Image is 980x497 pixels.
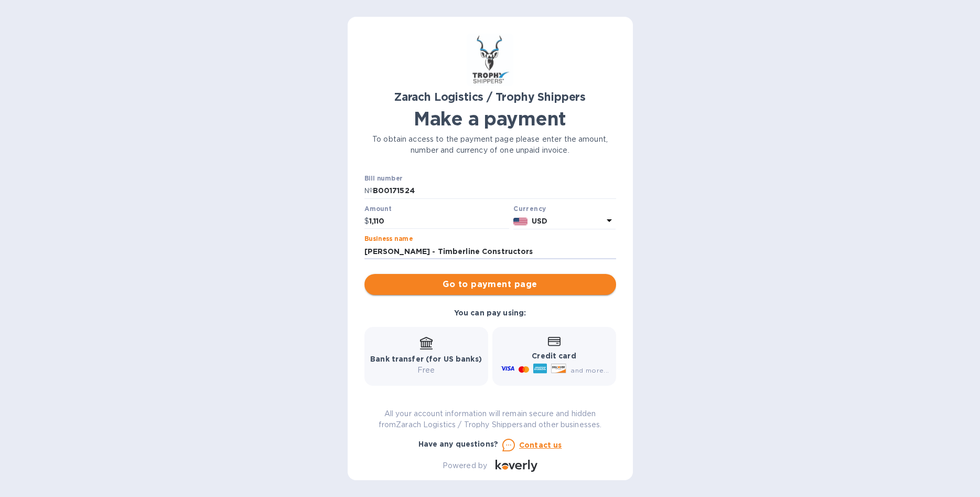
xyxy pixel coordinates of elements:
[364,185,373,196] p: №
[364,274,616,295] button: Go to payment page
[364,134,616,156] p: To obtain access to the payment page please enter the amount, number and currency of one unpaid i...
[364,176,402,182] label: Bill number
[370,365,482,376] p: Free
[364,216,369,227] p: $
[364,408,616,430] p: All your account information will remain secure and hidden from Zarach Logistics / Trophy Shipper...
[364,244,616,259] input: Enter business name
[373,183,616,199] input: Enter bill number
[532,352,576,360] b: Credit card
[364,206,391,212] label: Amount
[364,108,616,130] h1: Make a payment
[519,441,562,449] u: Contact us
[443,460,487,471] p: Powered by
[364,236,413,242] label: Business name
[570,366,609,374] span: and more...
[373,278,608,291] span: Go to payment page
[513,218,527,225] img: USD
[394,90,586,103] b: Zarach Logistics / Trophy Shippers
[513,205,546,213] b: Currency
[369,214,510,229] input: 0.00
[418,440,499,448] b: Have any questions?
[370,355,482,363] b: Bank transfer (for US banks)
[532,217,547,225] b: USD
[454,309,526,317] b: You can pay using:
